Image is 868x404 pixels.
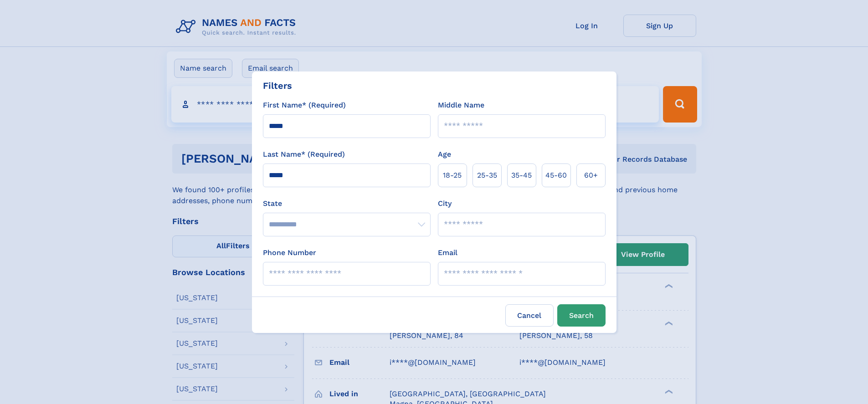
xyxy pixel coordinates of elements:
[263,198,431,209] label: State
[438,198,452,209] label: City
[438,100,484,111] label: Middle Name
[438,247,457,258] label: Email
[263,100,346,111] label: First Name* (Required)
[584,170,598,181] span: 60+
[545,170,567,181] span: 45‑60
[557,304,606,327] button: Search
[438,149,451,160] label: Age
[505,304,554,327] label: Cancel
[443,170,462,181] span: 18‑25
[263,79,292,92] div: Filters
[263,149,345,160] label: Last Name* (Required)
[511,170,532,181] span: 35‑45
[263,247,316,258] label: Phone Number
[477,170,497,181] span: 25‑35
